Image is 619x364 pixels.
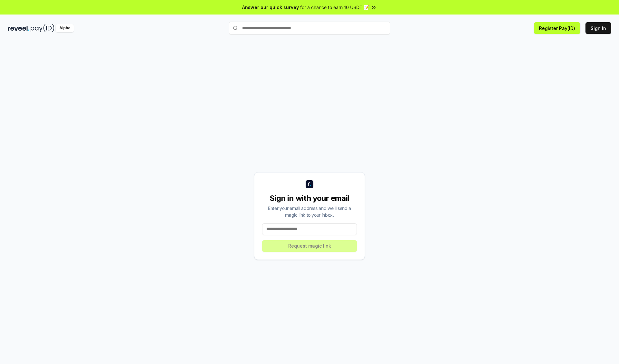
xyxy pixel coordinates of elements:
div: Alpha [56,24,74,32]
span: Answer our quick survey [242,4,299,11]
div: Enter your email address and we’ll send a magic link to your inbox. [262,205,357,218]
span: for a chance to earn 10 USDT 📝 [300,4,369,11]
div: Sign in with your email [262,193,357,203]
button: Register Pay(ID) [534,22,580,34]
button: Sign In [585,22,611,34]
img: logo_small [306,180,313,188]
img: reveel_dark [8,24,29,32]
img: pay_id [31,24,54,32]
